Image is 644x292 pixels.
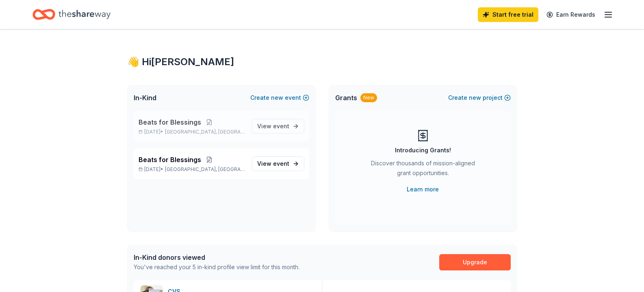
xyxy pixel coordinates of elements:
[252,119,304,134] a: View event
[542,7,600,22] a: Earn Rewards
[257,159,289,169] span: View
[165,129,245,135] span: [GEOGRAPHIC_DATA], [GEOGRAPHIC_DATA]
[273,160,289,167] span: event
[478,7,538,22] a: Start free trial
[448,93,511,103] button: Createnewproject
[335,93,357,103] span: Grants
[395,145,451,155] div: Introducing Grants!
[250,93,309,103] button: Createnewevent
[127,55,517,68] div: 👋 Hi [PERSON_NAME]
[368,158,478,181] div: Discover thousands of mission-aligned grant opportunities.
[165,166,245,173] span: [GEOGRAPHIC_DATA], [GEOGRAPHIC_DATA]
[271,93,283,103] span: new
[252,156,304,171] a: View event
[139,129,245,135] p: [DATE] •
[139,166,245,173] p: [DATE] •
[139,117,201,127] span: Beats for Blessings
[273,123,289,130] span: event
[407,184,439,194] a: Learn more
[134,93,156,103] span: In-Kind
[33,5,111,24] a: Home
[134,252,299,262] div: In-Kind donors viewed
[360,93,377,102] div: New
[134,262,299,272] div: You've reached your 5 in-kind profile view limit for this month.
[257,121,289,131] span: View
[439,254,511,270] a: Upgrade
[469,93,481,103] span: new
[139,155,201,165] span: Beats for Blessings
